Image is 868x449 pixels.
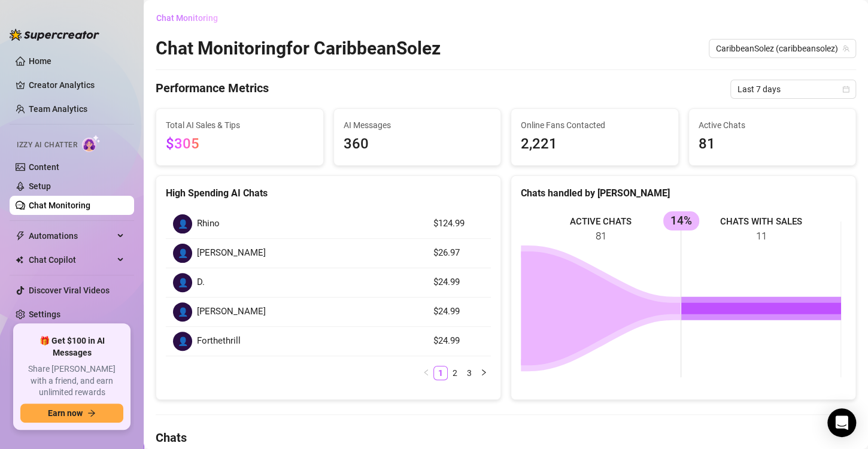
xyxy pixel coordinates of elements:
[433,246,484,260] article: $26.97
[173,214,192,233] div: 👤
[10,29,99,41] img: logo-BBDzfeDw.svg
[842,86,849,93] span: calendar
[434,366,447,380] a: 1
[197,305,266,319] span: [PERSON_NAME]
[20,363,123,399] span: Share [PERSON_NAME] with a friend, and earn unlimited rewards
[344,133,491,156] span: 360
[521,186,846,201] div: Chats handled by [PERSON_NAME]
[16,256,23,264] img: Chat Copilot
[197,217,220,231] span: Rhino
[433,305,484,319] article: $24.99
[827,408,856,437] div: Open Intercom Messenger
[521,119,669,132] span: Online Fans Contacted
[16,231,25,241] span: thunderbolt
[448,366,462,380] a: 2
[29,310,60,319] a: Settings
[29,56,51,66] a: Home
[29,286,110,295] a: Discover Viral Videos
[156,37,441,60] h2: Chat Monitoring for CaribbeanSolez
[82,135,101,152] img: AI Chatter
[48,408,83,418] span: Earn now
[156,429,856,446] h4: Chats
[433,334,484,348] article: $24.99
[156,80,269,99] h4: Performance Metrics
[87,409,96,417] span: arrow-right
[29,75,125,95] a: Creator Analytics
[197,334,241,348] span: Forthethrill
[166,186,491,201] div: High Spending AI Chats
[173,273,192,292] div: 👤
[842,45,849,52] span: team
[433,217,484,231] article: $124.99
[738,80,849,98] span: Last 7 days
[17,139,77,151] span: Izzy AI Chatter
[433,366,448,380] li: 1
[477,366,491,380] li: Next Page
[29,226,114,245] span: Automations
[29,162,59,172] a: Content
[197,246,266,260] span: [PERSON_NAME]
[173,244,192,263] div: 👤
[20,404,123,423] button: Earn nowarrow-right
[166,135,199,152] span: $305
[166,119,314,132] span: Total AI Sales & Tips
[29,201,90,210] a: Chat Monitoring
[197,275,205,290] span: D.
[29,181,51,191] a: Setup
[477,366,491,380] button: right
[463,366,476,380] a: 3
[156,13,218,23] span: Chat Monitoring
[29,250,114,269] span: Chat Copilot
[448,366,462,380] li: 2
[433,275,484,290] article: $24.99
[419,366,433,380] button: left
[521,133,669,156] span: 2,221
[20,335,123,359] span: 🎁 Get $100 in AI Messages
[156,8,227,28] button: Chat Monitoring
[173,302,192,321] div: 👤
[699,133,846,156] span: 81
[480,369,487,376] span: right
[423,369,430,376] span: left
[419,366,433,380] li: Previous Page
[462,366,477,380] li: 3
[29,104,87,114] a: Team Analytics
[344,119,491,132] span: AI Messages
[716,40,849,57] span: CaribbeanSolez (caribbeansolez)
[699,119,846,132] span: Active Chats
[173,332,192,351] div: 👤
